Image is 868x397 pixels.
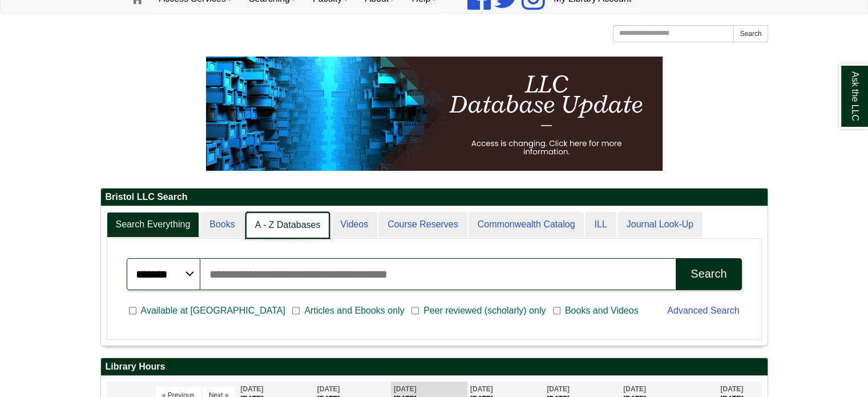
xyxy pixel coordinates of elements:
[129,306,136,316] input: Available at [GEOGRAPHIC_DATA]
[292,306,300,316] input: Articles and Ebooks only
[585,212,616,238] a: ILL
[419,304,550,318] span: Peer reviewed (scholarly) only
[241,385,264,393] span: [DATE]
[691,267,726,280] div: Search
[623,385,646,393] span: [DATE]
[136,304,290,318] span: Available at [GEOGRAPHIC_DATA]
[245,212,330,239] a: A - Z Databases
[200,212,244,238] a: Books
[101,189,768,206] h2: Bristol LLC Search
[206,57,663,171] img: HTML tutorial
[107,212,200,238] a: Search Everything
[378,212,467,238] a: Course Reserves
[547,385,570,393] span: [DATE]
[733,25,768,42] button: Search
[676,258,741,290] button: Search
[317,385,340,393] span: [DATE]
[300,304,409,318] span: Articles and Ebooks only
[553,306,560,316] input: Books and Videos
[394,385,417,393] span: [DATE]
[469,212,584,238] a: Commonwealth Catalog
[470,385,493,393] span: [DATE]
[331,212,377,238] a: Videos
[720,385,743,393] span: [DATE]
[101,358,768,376] h2: Library Hours
[411,306,419,316] input: Peer reviewed (scholarly) only
[667,306,739,315] a: Advanced Search
[560,304,643,318] span: Books and Videos
[617,212,703,238] a: Journal Look-Up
